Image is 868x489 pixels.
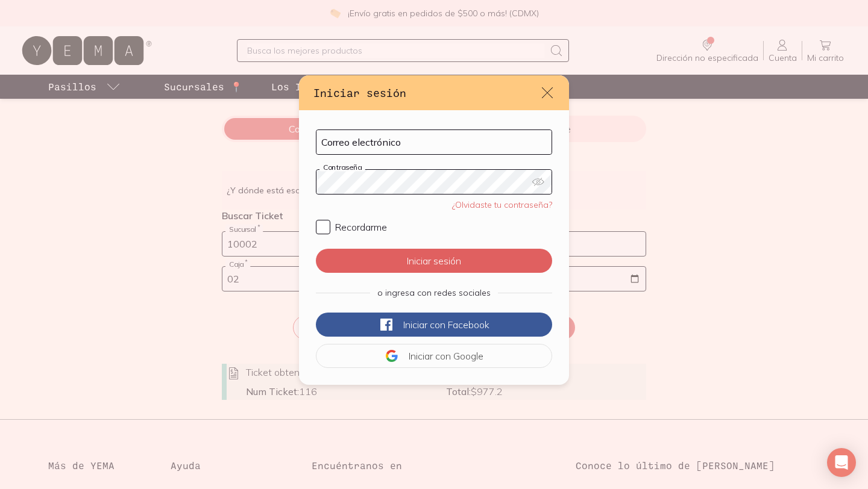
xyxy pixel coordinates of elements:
div: Open Intercom Messenger [827,448,856,477]
div: default [299,75,569,385]
button: Iniciar conFacebook [316,313,552,337]
h3: Iniciar sesión [313,85,540,101]
label: Contraseña [319,163,365,172]
a: ¿Olvidaste tu contraseña? [452,199,552,210]
span: Iniciar con [409,350,451,362]
input: Recordarme [316,220,330,234]
span: Recordarme [335,221,387,233]
button: Iniciar conGoogle [316,344,552,368]
button: Iniciar sesión [316,249,552,273]
span: o ingresa con redes sociales [377,287,491,298]
span: Iniciar con [403,319,445,331]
